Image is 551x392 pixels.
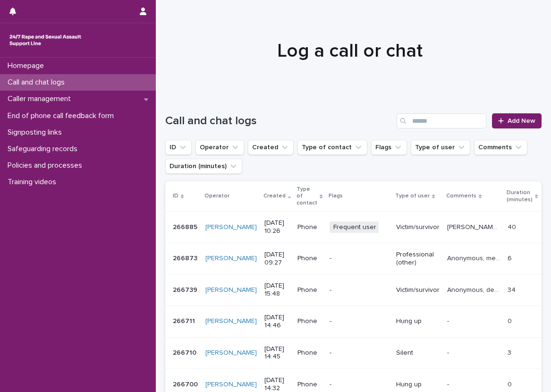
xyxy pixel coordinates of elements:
[396,251,440,267] p: Professional (other)
[4,178,64,187] p: Training videos
[508,118,535,124] span: Add New
[264,345,290,361] p: [DATE] 14:45
[173,284,199,294] p: 266739
[205,317,257,325] a: [PERSON_NAME]
[8,31,83,50] img: rhQMoQhaT3yELyF149Cw
[4,128,69,137] p: Signposting links
[396,349,440,357] p: Silent
[173,379,200,389] p: 266700
[396,286,440,294] p: Victim/survivor
[396,317,440,325] p: Hung up
[329,191,343,201] p: Flags
[297,381,322,389] p: Phone
[396,381,440,389] p: Hung up
[508,379,514,389] p: 0
[447,347,451,357] p: -
[297,317,322,325] p: Phone
[297,184,317,208] p: Type of contact
[508,222,518,231] p: 40
[263,191,286,201] p: Created
[330,222,380,233] span: Frequent user
[508,347,513,357] p: 3
[205,349,257,357] a: [PERSON_NAME]
[508,284,517,294] p: 34
[330,255,389,263] p: -
[330,317,389,325] p: -
[297,286,322,294] p: Phone
[173,222,199,231] p: 266885
[330,286,389,294] p: -
[371,140,407,155] button: Flags
[173,253,199,263] p: 266873
[447,379,451,389] p: -
[297,140,367,155] button: Type of contact
[204,191,229,201] p: Operator
[330,349,389,357] p: -
[508,253,514,263] p: 6
[474,140,527,155] button: Comments
[446,191,476,201] p: Comments
[205,223,257,231] a: [PERSON_NAME]
[248,140,294,155] button: Created
[508,315,514,325] p: 0
[165,114,393,128] h1: Call and chat logs
[297,223,322,231] p: Phone
[447,222,502,231] p: John, mentioned experiences, explored thoughts and feelings and operator gave emotional support, ...
[492,113,542,128] a: Add New
[205,255,257,263] a: [PERSON_NAME]
[173,315,197,325] p: 266711
[4,61,51,70] p: Homepage
[4,161,90,170] p: Policies and processes
[297,349,322,357] p: Phone
[297,255,322,263] p: Phone
[205,286,257,294] a: [PERSON_NAME]
[264,282,290,298] p: [DATE] 15:48
[205,381,257,389] a: [PERSON_NAME]
[264,251,290,267] p: [DATE] 09:27
[195,140,244,155] button: Operator
[4,111,121,120] p: End of phone call feedback form
[447,284,502,294] p: Anonymous, described experiencing sexual violence, explored feelings and operator gave emotional ...
[447,315,451,325] p: -
[173,191,178,201] p: ID
[507,187,533,205] p: Duration (minutes)
[264,219,290,235] p: [DATE] 10:26
[330,381,389,389] p: -
[264,314,290,330] p: [DATE] 14:46
[4,78,72,87] p: Call and chat logs
[4,94,78,103] p: Caller management
[165,40,535,62] h1: Log a call or chat
[173,347,198,357] p: 266710
[447,253,502,263] p: Anonymous, mentioned their client experiencing sexual violence (CSA) and wanted information about...
[396,223,440,231] p: Victim/survivor
[165,140,192,155] button: ID
[4,145,85,153] p: Safeguarding records
[395,191,430,201] p: Type of user
[165,159,242,174] button: Duration (minutes)
[411,140,470,155] button: Type of user
[397,113,486,128] input: Search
